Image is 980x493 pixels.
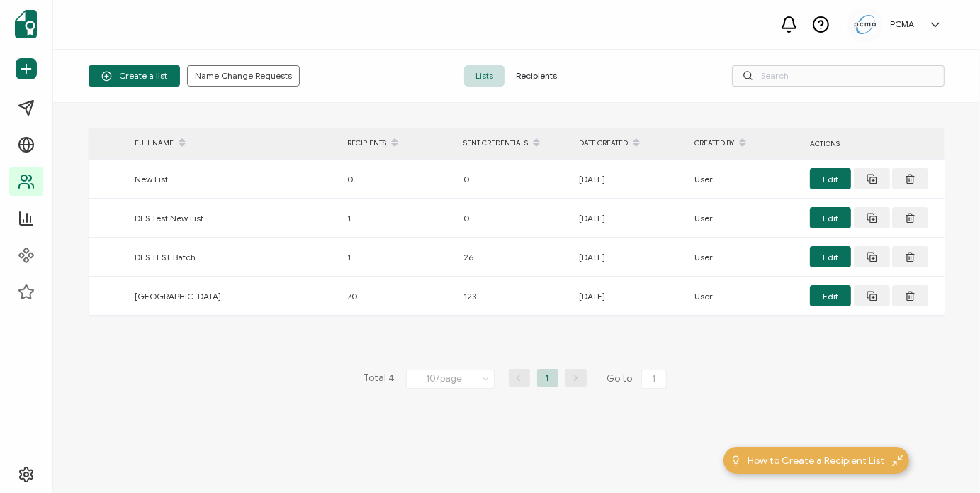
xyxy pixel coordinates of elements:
div: 70 [340,288,456,304]
div: User [687,249,803,265]
span: How to Create a Recipient List [748,453,885,468]
span: Recipients [505,65,568,87]
span: Create a list [101,71,167,82]
iframe: Chat Widget [909,425,980,493]
div: DES Test New List [128,210,340,226]
button: Edit [810,207,851,228]
img: minimize-icon.svg [892,455,903,466]
button: Create a list [89,65,180,87]
h5: PCMA [890,19,914,29]
div: CREATED BY [687,131,803,155]
div: FULL NAME [128,131,340,155]
button: Edit [810,246,851,267]
div: User [687,288,803,304]
div: 123 [456,288,572,304]
input: Search [732,65,945,87]
input: Select [406,370,495,389]
button: Edit [810,285,851,306]
div: 1 [340,210,456,226]
div: RECIPIENTS [340,131,456,155]
img: 5c892e8a-a8c9-4ab0-b501-e22bba25706e.jpg [855,15,876,34]
div: [DATE] [572,288,687,304]
div: User [687,210,803,226]
span: Name Change Requests [195,72,292,80]
div: [DATE] [572,249,687,265]
div: DES TEST Batch [128,249,340,265]
div: User [687,171,803,187]
span: Total 4 [364,369,395,389]
button: Edit [810,168,851,189]
span: Go to [607,369,670,389]
div: 26 [456,249,572,265]
div: [DATE] [572,210,687,226]
button: Name Change Requests [187,65,300,87]
div: ACTIONS [803,135,945,152]
div: 1 [340,249,456,265]
img: sertifier-logomark-colored.svg [15,10,37,38]
div: 0 [456,171,572,187]
span: Lists [464,65,505,87]
div: [GEOGRAPHIC_DATA] [128,288,340,304]
div: [DATE] [572,171,687,187]
div: SENT CREDENTIALS [456,131,572,155]
div: 0 [456,210,572,226]
div: 0 [340,171,456,187]
li: 1 [537,369,558,387]
div: New List [128,171,340,187]
div: DATE CREATED [572,131,687,155]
